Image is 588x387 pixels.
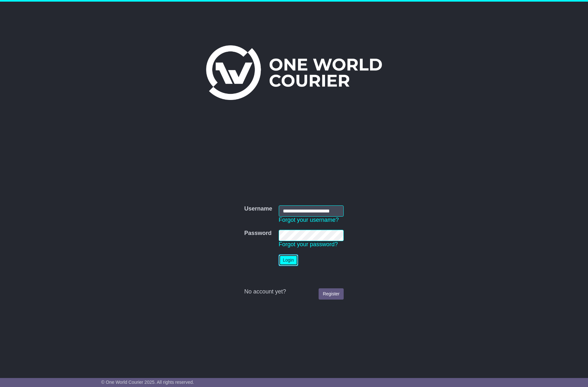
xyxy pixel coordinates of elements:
[244,230,272,237] label: Password
[206,45,382,100] img: One World
[279,255,298,266] button: Login
[279,241,338,248] a: Forgot your password?
[279,217,339,223] a: Forgot your username?
[244,288,344,295] div: No account yet?
[101,380,194,385] span: © One World Courier 2025. All rights reserved.
[244,205,272,212] label: Username
[319,288,344,300] a: Register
